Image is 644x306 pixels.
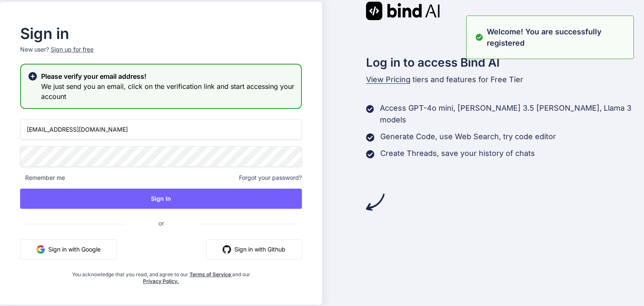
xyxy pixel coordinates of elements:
div: Sign up for free [51,45,93,54]
a: Terms of Service [190,271,232,277]
button: Sign In [20,189,302,209]
h2: Please verify your email address! [41,71,294,81]
img: Bind AI logo [366,2,440,20]
div: You acknowledge that you read, and agree to our and our [67,266,255,285]
img: google [36,245,45,254]
img: arrow [366,193,384,211]
p: tiers and features for Free Tier [366,74,644,86]
span: Remember me [20,174,65,182]
h3: We just send you an email, click on the verification link and start accessing your account [41,81,294,101]
h2: Sign in [20,27,302,40]
p: New user? [20,45,302,64]
button: Sign in with Google [20,239,117,259]
img: github [223,245,231,254]
input: Login or Email [20,119,302,140]
p: Welcome! You are successfully registered [487,26,628,49]
p: Access GPT-4o mini, [PERSON_NAME] 3.5 [PERSON_NAME], Llama 3 models [380,102,644,126]
a: Privacy Policy. [143,278,179,284]
h2: Log in to access Bind AI [366,54,644,71]
img: alert [475,26,483,49]
span: or [125,213,197,233]
p: Generate Code, use Web Search, try code editor [380,131,556,143]
span: Forgot your password? [239,174,302,182]
button: Sign in with Github [206,239,302,259]
span: View Pricing [366,75,410,84]
p: Create Threads, save your history of chats [380,148,535,159]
